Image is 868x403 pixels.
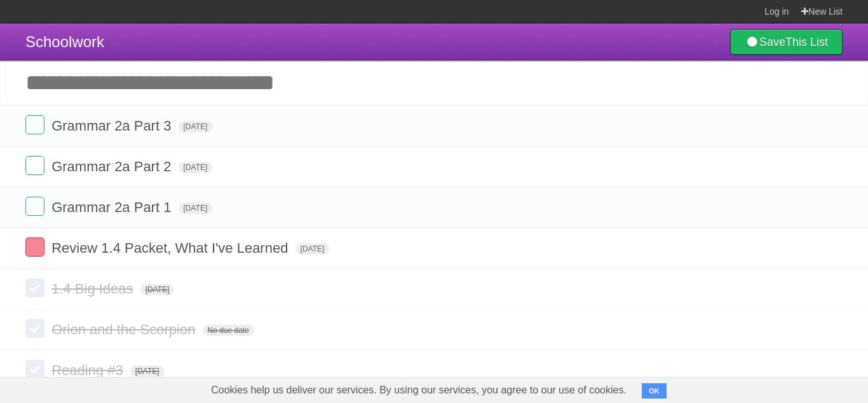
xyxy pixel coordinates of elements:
span: [DATE] [295,243,330,255]
label: Done [25,319,44,338]
label: Done [25,237,44,257]
span: [DATE] [179,121,213,132]
label: Done [25,197,44,216]
b: This List [785,36,828,48]
span: Orion and the Scorpion [51,322,198,337]
button: OK [642,383,667,399]
span: [DATE] [130,365,165,377]
label: Done [25,278,44,297]
a: SaveThis List [730,29,843,55]
span: Grammar 2a Part 2 [51,159,174,174]
label: Done [25,360,44,379]
span: Review 1.4 Packet, What I've Learned [51,240,291,256]
span: Cookies help us deliver our services. By using our services, you agree to our use of cookies. [198,378,639,403]
span: [DATE] [179,202,213,214]
span: Schoolwork [25,33,104,50]
span: Reading #3 [51,362,126,378]
label: Done [25,156,44,175]
span: Grammar 2a Part 1 [51,199,174,215]
span: [DATE] [179,162,213,173]
span: No due date [203,325,254,336]
span: [DATE] [140,284,175,295]
span: Grammar 2a Part 3 [51,118,174,134]
span: 1.4 Big Ideas [51,281,136,297]
label: Done [25,115,44,134]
